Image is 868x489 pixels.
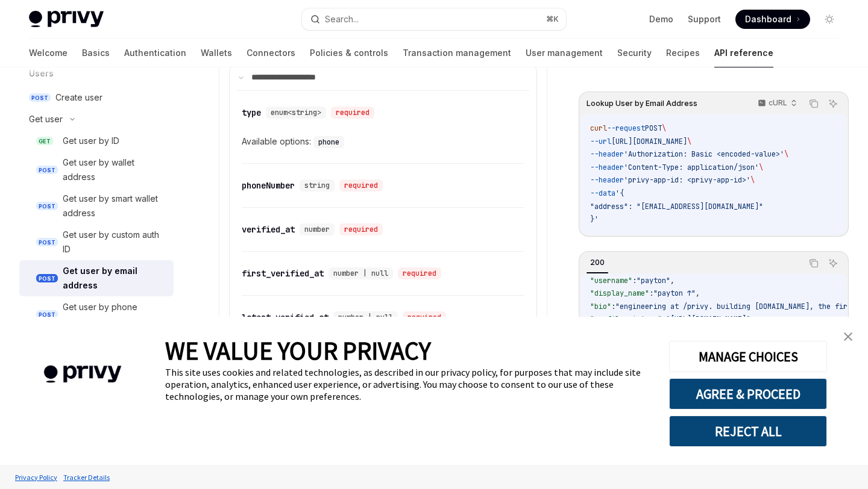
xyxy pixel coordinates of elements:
[242,179,295,192] div: phoneNumber
[666,314,750,324] span: "[URL][DOMAIN_NAME]"
[590,175,624,185] span: --header
[325,12,359,26] div: Search...
[63,155,166,184] div: Get user by wallet address
[63,300,166,329] div: Get user by phone number
[590,276,632,285] span: "username"
[29,112,63,126] div: Get user
[304,181,330,190] span: string
[615,188,624,198] span: '{
[669,341,827,372] button: MANAGE CHOICES
[36,166,58,175] span: POST
[339,223,383,235] div: required
[590,123,607,133] span: curl
[526,39,603,67] a: User management
[403,39,511,67] a: Transaction management
[687,137,691,146] span: \
[750,175,755,185] span: \
[590,137,611,146] span: --url
[247,39,295,67] a: Connectors
[611,137,687,146] span: [URL][DOMAIN_NAME]
[82,39,110,67] a: Basics
[750,314,755,324] span: ,
[19,152,174,188] a: POSTGet user by wallet address
[836,325,860,349] a: close banner
[29,11,104,28] img: light logo
[825,96,841,111] button: Ask AI
[310,39,388,67] a: Policies & controls
[688,13,721,25] a: Support
[666,39,700,67] a: Recipes
[201,39,232,67] a: Wallets
[590,149,624,159] span: --header
[242,107,261,119] div: type
[649,288,653,298] span: :
[165,366,651,402] div: This site uses cookies and related technologies, as described in our privacy policy, for purposes...
[63,134,119,148] div: Get user by ID
[271,108,321,117] span: enum<string>
[645,123,662,133] span: POST
[632,276,637,285] span: :
[587,99,697,108] span: Lookup User by Email Address
[590,214,599,224] span: }'
[19,260,174,296] a: POSTGet user by email address
[590,188,615,198] span: --data
[611,302,615,311] span: :
[339,179,383,192] div: required
[670,276,675,285] span: ,
[331,107,374,119] div: required
[590,163,624,172] span: --header
[333,269,388,278] span: number | null
[844,332,852,341] img: close banner
[617,39,652,67] a: Security
[242,134,524,149] div: Available options:
[19,87,174,108] a: POSTCreate user
[242,311,329,323] div: latest_verified_at
[825,255,841,271] button: Ask AI
[398,267,441,279] div: required
[12,467,60,488] a: Privacy Policy
[36,202,58,211] span: POST
[784,149,788,159] span: \
[242,267,324,279] div: first_verified_at
[696,288,700,298] span: ,
[624,163,759,172] span: 'Content-Type: application/json'
[590,314,662,324] span: "profile_picture"
[653,288,696,298] span: "payton ↑"
[806,96,822,111] button: Copy the contents from the code block
[19,188,174,224] a: POSTGet user by smart wallet address
[63,228,166,257] div: Get user by custom auth ID
[546,14,559,24] span: ⌘ K
[36,238,58,247] span: POST
[18,348,147,400] img: company logo
[338,313,393,322] span: number | null
[769,98,787,108] p: cURL
[607,123,645,133] span: --request
[63,264,166,293] div: Get user by email address
[63,192,166,220] div: Get user by smart wallet address
[745,13,791,25] span: Dashboard
[403,311,446,323] div: required
[662,314,666,324] span: :
[29,39,68,67] a: Welcome
[29,93,51,102] span: POST
[624,175,750,185] span: 'privy-app-id: <privy-app-id>'
[669,416,827,447] button: REJECT ALL
[36,274,58,283] span: POST
[735,10,810,29] a: Dashboard
[714,39,773,67] a: API reference
[55,90,102,105] div: Create user
[637,276,670,285] span: "payton"
[669,378,827,410] button: AGREE & PROCEED
[19,130,174,152] a: GETGet user by ID
[624,149,784,159] span: 'Authorization: Basic <encoded-value>'
[124,39,186,67] a: Authentication
[242,223,295,235] div: verified_at
[304,225,330,234] span: number
[590,202,763,211] span: "address": "[EMAIL_ADDRESS][DOMAIN_NAME]"
[165,335,431,366] span: WE VALUE YOUR PRIVACY
[820,10,839,29] button: Toggle dark mode
[587,255,608,270] div: 200
[36,137,53,146] span: GET
[36,310,58,319] span: POST
[751,93,802,114] button: cURL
